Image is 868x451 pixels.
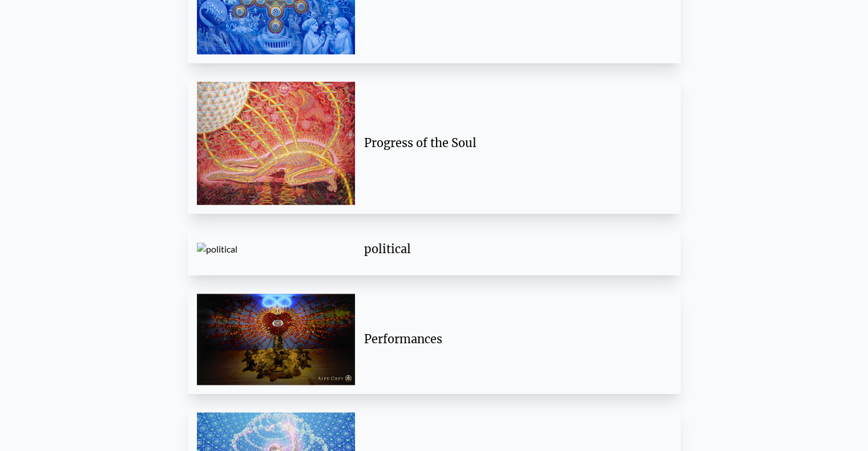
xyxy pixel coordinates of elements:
div: Progress of the Soul [364,135,663,151]
div: Performances [364,331,663,347]
a: Progress of the Soul Progress of the Soul [188,72,681,214]
a: political political [188,223,681,275]
img: Performances [197,294,355,385]
img: political [197,242,355,256]
div: political [364,241,663,257]
a: Performances Performances [188,285,681,394]
img: Progress of the Soul [197,82,355,205]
